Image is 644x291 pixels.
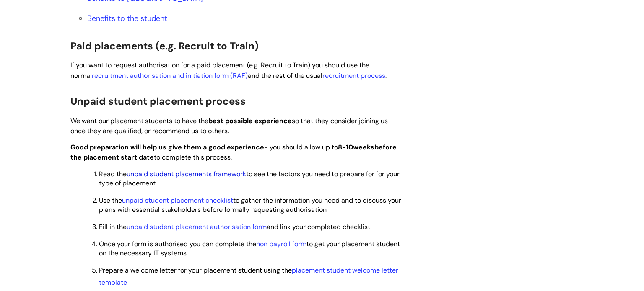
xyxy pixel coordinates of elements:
[99,266,398,287] a: placement student welcome letter template
[99,170,400,188] span: Read the to see the factors you need to prepare for for your type of placement
[127,222,370,231] span: and link your completed checklist
[99,196,401,214] span: Use the to gather the information you need and to discuss your plans with essential stakeholders ...
[127,222,267,231] a: unpaid student placement authorisation form
[99,222,370,231] span: Fill in the
[70,95,246,108] span: Unpaid student placement process
[70,116,388,136] span: We want our placement students to have the so that they consider joining us once they are qualifi...
[99,266,398,287] span: Prepare a welcome letter for your placement student using the
[92,71,248,80] a: recruitment authorisation and initiation form (RAF)
[127,170,246,178] a: unpaid student placements framework
[256,239,306,248] a: non payroll form
[122,196,233,205] a: unpaid student placement checklist
[338,143,353,152] strong: 8-10
[208,116,292,125] strong: best possible experience
[70,143,353,152] span: - you should allow up to
[70,61,387,80] span: If you want to request authorisation for a paid placement (e.g. Recruit to Train) you should use ...
[353,143,374,152] strong: weeks
[322,71,385,80] a: recruitment process
[70,39,259,52] span: Paid placements (e.g. Recruit to Train)
[87,13,167,23] a: Benefits to the student
[70,143,264,152] strong: Good preparation will help us give them a good experience
[99,239,400,258] span: Once your form is authorised you can complete the to get your placement student on the necessary ...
